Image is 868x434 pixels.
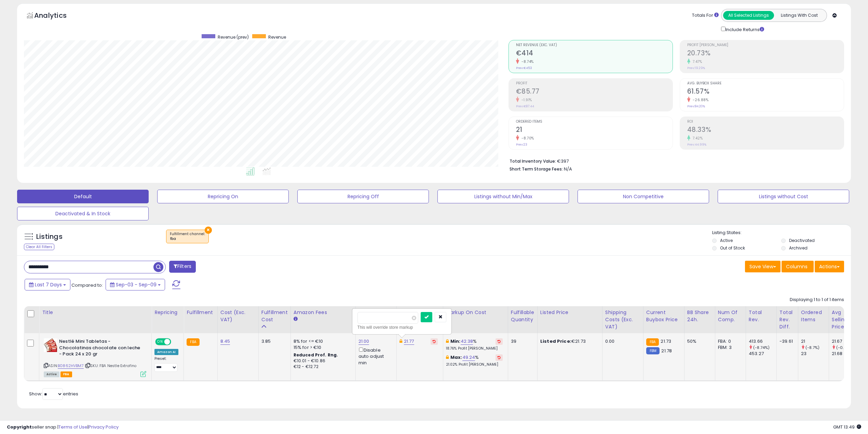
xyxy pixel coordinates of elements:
small: (-8.7%) [805,345,819,350]
div: Fulfillment Cost [261,309,288,323]
small: (-0.05%) [836,345,854,350]
b: Nestlé Mini Tabletas - Chocolatinas chocolate con leche - Pack 24 x 20 gr [59,338,142,359]
th: The percentage added to the cost of goods (COGS) that forms the calculator for Min & Max prices. [443,306,508,333]
span: Sep-03 - Sep-09 [116,281,157,288]
div: This will override store markup [357,324,446,331]
span: Last 7 Days [35,281,62,288]
span: Avg. Buybox Share [687,82,844,85]
small: Prev: 19.29% [687,66,705,70]
span: | SKU: FBA Nestle Extrafino [85,363,137,368]
div: Current Buybox Price [646,309,681,323]
span: Ordered Items [516,120,673,124]
div: 23 [801,351,829,357]
button: Repricing Off [297,190,429,203]
button: Actions [815,261,844,272]
span: ROI [687,120,844,124]
div: seller snap | | [7,424,119,431]
div: 50% [687,338,710,344]
div: Cost (Exc. VAT) [220,309,256,323]
b: Short Term Storage Fees: [510,166,563,172]
h5: Analytics [34,11,80,22]
div: 0.00 [605,338,638,344]
div: €21.73 [540,338,597,344]
button: Save View [745,261,781,272]
button: Repricing On [157,190,289,203]
b: Min: [450,338,461,344]
span: Revenue [268,34,286,40]
button: Listings With Cost [774,11,825,20]
div: Amazon AI [154,349,178,355]
div: Shipping Costs (Exc. VAT) [605,309,640,330]
div: Total Rev. [749,309,774,323]
small: -26.88% [690,97,709,103]
div: 413.66 [749,338,776,344]
button: Listings without Cost [718,190,849,203]
small: 7.47% [690,59,702,64]
button: Non Competitive [578,190,709,203]
span: Columns [786,263,808,270]
label: Deactivated [789,238,815,243]
div: Totals For [692,12,719,19]
div: Disable auto adjust min [358,346,391,366]
div: % [446,338,503,351]
button: × [205,227,212,234]
p: 21.02% Profit [PERSON_NAME] [446,362,503,367]
div: fba [170,236,205,241]
span: 2025-09-17 13:49 GMT [833,424,861,430]
div: Fulfillable Quantity [511,309,534,323]
label: Active [720,238,733,243]
small: -1.91% [519,97,532,103]
span: Compared to: [71,282,103,288]
button: Listings without Min/Max [437,190,569,203]
div: Markup on Cost [446,309,505,316]
div: ASIN: [44,338,146,376]
small: Prev: 44.99% [687,143,706,147]
div: Listed Price [540,309,599,316]
button: Columns [782,261,814,272]
p: 18.76% Profit [PERSON_NAME] [446,346,503,351]
button: All Selected Listings [723,11,774,20]
button: Default [17,190,149,203]
div: Avg Selling Price [832,309,857,330]
span: Profit [516,82,673,85]
h2: €414 [516,49,673,58]
div: Displaying 1 to 1 of 1 items [790,297,844,303]
span: Fulfillment channel : [170,231,205,242]
small: -8.74% [519,59,534,64]
div: BB Share 24h. [687,309,712,323]
small: Amazon Fees. [294,316,298,322]
b: Max: [450,354,462,361]
label: Archived [789,245,808,251]
span: 21.78 [661,348,672,354]
h5: Listings [36,232,63,242]
button: Sep-03 - Sep-09 [106,279,165,290]
div: Amazon Fees [294,309,353,316]
small: FBA [187,338,199,346]
div: -39.61 [779,338,793,344]
div: 21.67 [832,338,859,344]
span: ON [156,339,164,345]
h2: €85.77 [516,87,673,97]
small: FBM [646,347,660,354]
div: 15% for > €10 [294,344,350,351]
button: Filters [169,261,196,273]
span: N/A [564,166,572,172]
a: 21.77 [404,338,414,345]
label: Out of Stock [720,245,745,251]
button: Deactivated & In Stock [17,207,149,220]
p: Listing States: [712,230,851,236]
small: FBA [646,338,659,346]
div: Ordered Items [801,309,826,323]
small: Prev: 84.20% [687,104,705,108]
div: Clear All Filters [24,244,54,250]
span: All listings currently available for purchase on Amazon [44,371,59,377]
div: Num of Comp. [718,309,743,323]
span: Net Revenue (Exc. VAT) [516,43,673,47]
div: 21 [801,338,829,344]
div: 39 [511,338,532,344]
h2: 61.57% [687,87,844,97]
a: Privacy Policy [89,424,119,430]
span: FBA [60,371,72,377]
h2: 20.73% [687,49,844,58]
h2: 48.33% [687,126,844,135]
